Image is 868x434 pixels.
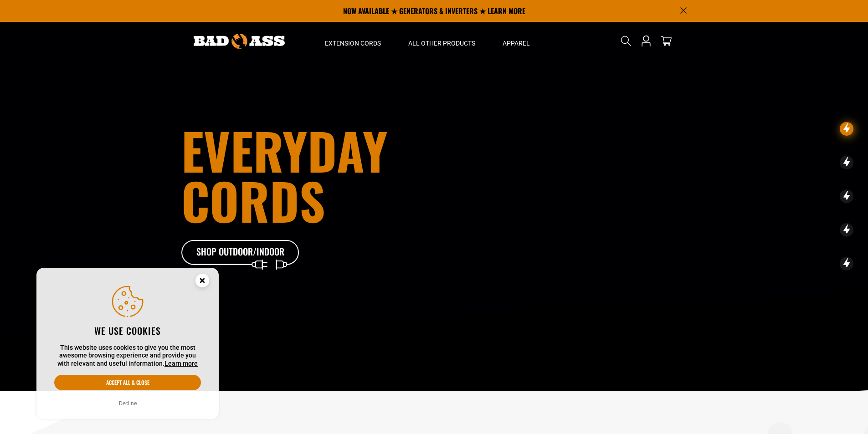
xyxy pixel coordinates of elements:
[503,39,530,47] span: Apparel
[181,240,300,266] a: Shop Outdoor/Indoor
[54,344,201,368] p: This website uses cookies to give you the most awesome browsing experience and provide you with r...
[36,268,219,420] aside: Cookie Consent
[54,375,201,390] button: Accept all & close
[116,399,139,408] button: Decline
[181,125,485,225] h1: Everyday cords
[619,34,633,48] summary: Search
[325,39,381,47] span: Extension Cords
[408,39,475,47] span: All Other Products
[54,325,201,337] h2: We use cookies
[489,22,544,60] summary: Apparel
[194,34,285,49] img: Bad Ass Extension Cords
[395,22,489,60] summary: All Other Products
[164,360,198,367] a: Learn more
[311,22,395,60] summary: Extension Cords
